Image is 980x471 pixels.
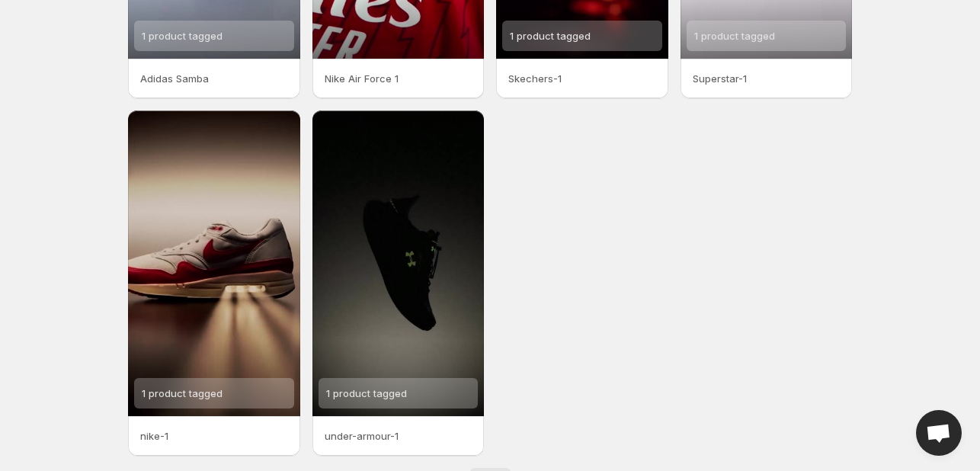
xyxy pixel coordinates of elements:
span: 1 product tagged [142,30,223,42]
p: Superstar-1 [693,71,841,86]
span: 1 product tagged [326,387,407,399]
p: under-armour-1 [325,428,472,444]
p: Adidas Samba [140,71,288,86]
span: 1 product tagged [510,30,591,42]
span: 1 product tagged [694,30,775,42]
p: Nike Air Force 1 [325,71,472,86]
p: nike-1 [140,428,288,444]
div: Open chat [916,410,962,456]
span: 1 product tagged [142,387,223,399]
p: Skechers-1 [508,71,656,86]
